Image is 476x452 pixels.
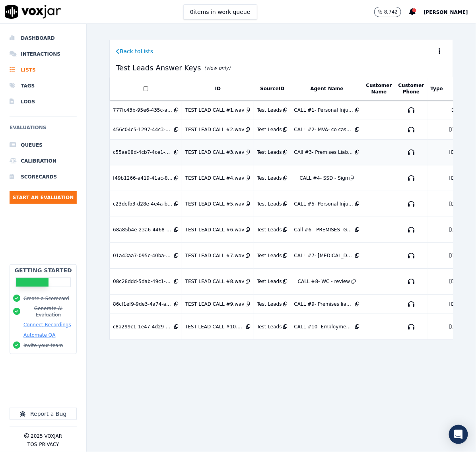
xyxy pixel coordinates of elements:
a: Scorecards [10,169,77,185]
div: 86cf1ef9-9de3-4a74-a7d5-561abc82b05b [113,301,173,307]
div: Test Leads [257,278,282,285]
div: c8a299c1-1e47-4d29-83b3-7ac833f06f81 [113,324,173,330]
div: TEST LEAD CALL #2.wav [185,126,245,133]
div: 777fc43b-95e6-435c-a28c-6f0297f11413 [113,107,173,113]
a: Calibration [10,153,77,169]
div: CALL #1- Personal Injury- MVA review [294,107,354,113]
div: 68a85b4e-23a6-4468-8bcd-b4262f2221de [113,227,173,233]
a: Logs [10,94,77,110]
button: 8,742 [374,7,401,17]
a: Tags [10,78,77,94]
a: Lists [10,62,77,78]
p: 8,742 [384,9,398,15]
h6: Evaluations [10,123,77,137]
button: ID [215,85,221,92]
p: 2025 Voxjar [31,433,62,439]
button: Start an Evaluation [10,191,77,204]
div: c23defb3-d28e-4e4a-bbfa-48d38ba13b27 [113,201,173,207]
a: Dashboard [10,30,77,46]
button: 0items in work queue [183,4,257,19]
div: Test Leads [257,149,282,155]
div: CAll #3- Premises Liability- Slip and fall- sign [294,149,354,155]
div: CALL #10- Employment law - sexual harassment - Sign [294,324,354,330]
button: Privacy [39,441,59,448]
p: (view only) [204,65,231,71]
h2: Getting Started [15,266,72,274]
div: TEST LEAD CALL #5.wav [185,201,245,207]
div: Test Leads [257,175,282,181]
div: CALL #7- [MEDICAL_DATA]- SIGN [294,252,354,259]
div: Test Leads [257,126,282,133]
div: TEST LEAD CALL #1.wav [185,107,245,113]
div: CALL #9- Premises liability- gen neg. - review [294,301,354,307]
div: c55ae08d-4cb7-4ce1-902f-dc8e2ef72b6a [113,149,173,155]
div: Test Leads [257,227,282,233]
div: CALL #2- MVA- co case - SIGN [294,126,354,133]
button: 8,742 [374,7,409,17]
button: Report a Bug [10,408,77,420]
button: Agent Name [310,85,343,92]
button: Invite your team [23,342,63,349]
button: Create a Scorecard [23,295,69,302]
button: SourceID [260,85,284,92]
div: Test Leads [257,252,282,259]
div: CALL #8- WC - review [298,278,350,285]
button: TOS [27,441,37,448]
div: CALL #4- SSD - Sign [299,175,348,181]
div: Test Leads [257,324,282,330]
div: Test Leads [257,201,282,207]
button: Customer Name [366,82,392,95]
div: 01a43aa7-095c-40ba-9d14-42603153cf9a [113,252,173,259]
button: Connect Recordings [23,322,71,328]
div: TEST LEAD CALL #6.wav [185,227,245,233]
div: f49b1266-a419-41ac-8f1d-ab4a338cde11 [113,175,173,181]
div: TEST LEAD CALL #4.wav [185,175,245,181]
button: [PERSON_NAME] [424,7,476,17]
button: Customer Phone [398,82,424,95]
span: [PERSON_NAME] [424,10,468,15]
a: Back toLists [116,47,153,55]
div: Test Leads [257,107,282,113]
div: TEST LEAD CALL #8.wav [185,278,245,285]
img: voxjar logo [5,5,61,19]
div: 456c04c5-1297-44c3-b575-03be1fd930c3 [113,126,173,133]
div: Test Leads [257,301,282,307]
button: Automate QA [23,332,55,338]
div: TEST LEAD CALL #7.wav [185,252,245,259]
div: TEST LEAD CALL #9.wav [185,301,245,307]
div: CALL #5- Personal Injury- MVA- 18- [PERSON_NAME] - Review [294,201,354,207]
div: Call #6 - PREMISES- GENERAL PREM- REVIEW [294,227,354,233]
a: Queues [10,137,77,153]
button: Generate AI Evaluation [23,305,73,318]
div: TEST LEAD CALL #3.wav [185,149,245,155]
a: Interactions [10,46,77,62]
h1: Test Leads Answer Keys [116,62,231,74]
div: TEST LEAD CALL #10.wav [185,324,245,330]
div: 08c28ddd-5dab-49c1-9cf6-244fcaeb7a05 [113,278,173,285]
div: Open Intercom Messenger [449,425,468,444]
button: Type [431,85,443,92]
